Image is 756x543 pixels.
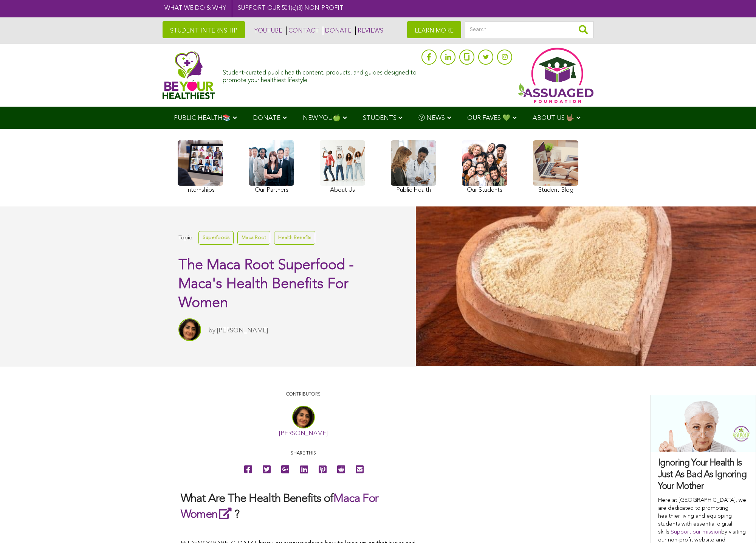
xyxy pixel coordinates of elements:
span: NEW YOU🍏 [303,115,341,121]
a: STUDENT INTERNSHIP [163,21,245,38]
span: PUBLIC HEALTH📚 [174,115,231,121]
span: Topic: [178,233,193,243]
span: The Maca Root Superfood - Maca's Health Benefits For Women [178,258,354,310]
span: DONATE [253,115,280,121]
iframe: Chat Widget [718,507,756,543]
input: Search [465,21,593,38]
img: Sitara Darvish [178,318,201,341]
div: Navigation Menu [163,107,593,129]
a: Maca For Women [181,493,378,520]
a: YOUTUBE [253,26,282,35]
a: LEARN MORE [407,21,461,38]
a: [PERSON_NAME] [279,431,328,437]
a: Superfoods [198,231,234,244]
span: by [209,327,215,334]
a: REVIEWS [355,26,383,35]
span: Ⓥ NEWS [418,115,445,121]
img: glassdoor [464,53,469,61]
a: DONATE [323,26,352,35]
span: STUDENTS [363,115,397,121]
a: CONTACT [286,26,319,35]
img: Assuaged [163,51,215,99]
img: Assuaged App [518,48,593,103]
p: CONTRIBUTORS [181,391,426,398]
div: Student-curated public health content, products, and guides designed to promote your healthiest l... [223,66,418,84]
a: Health Benefits [274,231,315,244]
span: ABOUT US 🤟🏽 [533,115,574,121]
a: [PERSON_NAME] [217,327,268,334]
p: Share this [181,450,426,457]
h2: What Are The Health Benefits of ? [181,492,426,522]
span: OUR FAVES 💚 [467,115,510,121]
a: Maca Root [237,231,270,244]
